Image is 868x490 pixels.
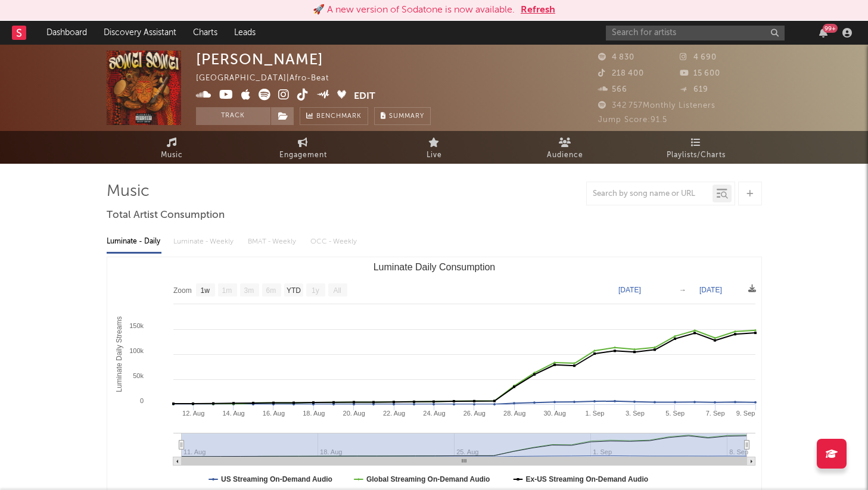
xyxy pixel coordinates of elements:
a: Live [369,131,500,164]
a: Dashboard [38,21,95,45]
span: 619 [680,86,708,93]
a: Engagement [238,131,369,164]
span: Jump Score: 91.5 [598,116,667,124]
text: 5. Sep [665,410,685,417]
span: Audience [547,148,583,163]
input: Search for artists [606,26,785,40]
text: 9. Sep [736,410,755,417]
text: 6m [266,286,276,295]
text: 50k [133,372,144,379]
button: Edit [354,89,375,104]
text: [DATE] [618,286,641,294]
div: [GEOGRAPHIC_DATA] | Afro-Beat [196,71,343,86]
div: [PERSON_NAME] [196,51,323,68]
text: 30. Aug [543,410,565,417]
a: Audience [500,131,631,164]
text: 1. Sep [585,410,604,417]
text: 20. Aug [343,410,365,417]
span: Total Artist Consumption [107,208,225,223]
text: 150k [129,322,144,329]
span: Music [161,148,183,163]
span: Engagement [279,148,327,163]
span: Live [427,148,442,163]
a: Playlists/Charts [631,131,762,164]
text: 1m [222,286,232,295]
text: 12. Aug [182,410,204,417]
text: YTD [286,286,300,295]
text: Luminate Daily Streams [114,316,123,392]
span: 15 600 [680,70,720,77]
span: 566 [598,86,627,93]
text: Ex-US Streaming On-Demand Audio [525,475,648,483]
span: 4 690 [680,54,717,61]
div: 99 + [823,24,838,33]
text: 7. Sep [705,410,724,417]
text: 100k [129,347,144,354]
text: 3m [244,286,254,295]
text: 24. Aug [423,410,445,417]
text: 0 [139,397,143,404]
a: Discovery Assistant [95,21,185,45]
a: Music [107,131,238,164]
text: → [679,286,686,294]
text: 8. Sep [729,448,748,455]
span: 4 830 [598,54,634,61]
a: Charts [185,21,226,45]
text: 16. Aug [262,410,284,417]
text: 1w [200,286,210,295]
text: Luminate Daily Consumption [373,262,495,272]
span: 342 757 Monthly Listeners [598,102,715,110]
text: 1y [312,286,319,295]
span: 218 400 [598,70,644,77]
text: 22. Aug [382,410,405,417]
div: Luminate - Daily [107,232,161,252]
text: All [333,286,341,295]
text: 28. Aug [503,410,525,417]
text: 14. Aug [222,410,244,417]
text: 3. Sep [625,410,644,417]
text: Zoom [173,286,192,295]
div: 🚀 A new version of Sodatone is now available. [313,3,515,17]
text: [DATE] [699,286,722,294]
a: Leads [226,21,264,45]
text: US Streaming On-Demand Audio [221,475,332,483]
button: 99+ [819,28,827,38]
button: Refresh [521,3,555,17]
input: Search by song name or URL [587,189,713,199]
button: Track [196,107,270,125]
a: Benchmark [300,107,368,125]
text: 18. Aug [303,410,325,417]
text: 26. Aug [463,410,485,417]
button: Summary [374,107,431,125]
span: Benchmark [316,110,362,124]
span: Summary [389,113,424,120]
text: Global Streaming On-Demand Audio [366,475,490,483]
span: Playlists/Charts [667,148,726,163]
